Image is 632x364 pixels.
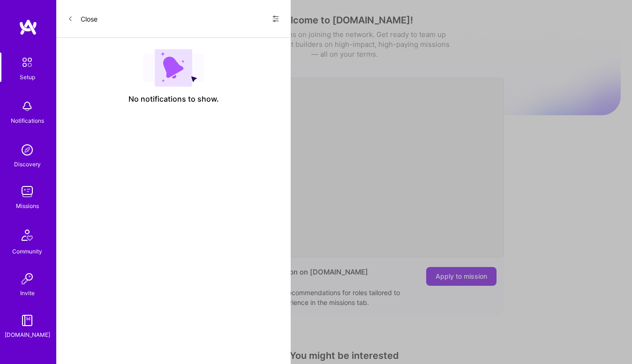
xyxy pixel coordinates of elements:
img: teamwork [18,182,37,201]
img: bell [18,97,37,116]
img: Invite [18,269,37,288]
button: Close [68,11,98,26]
img: guide book [18,311,37,330]
div: Notifications [11,116,44,126]
img: setup [17,52,37,72]
div: Discovery [14,159,41,169]
div: Missions [16,201,39,211]
div: Community [12,246,42,256]
span: No notifications to show. [128,94,219,104]
div: [DOMAIN_NAME] [5,330,50,340]
div: Invite [20,288,35,298]
img: logo [19,19,38,36]
div: Setup [20,72,35,82]
img: empty [143,49,204,87]
img: Community [16,224,38,246]
img: discovery [18,141,37,159]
